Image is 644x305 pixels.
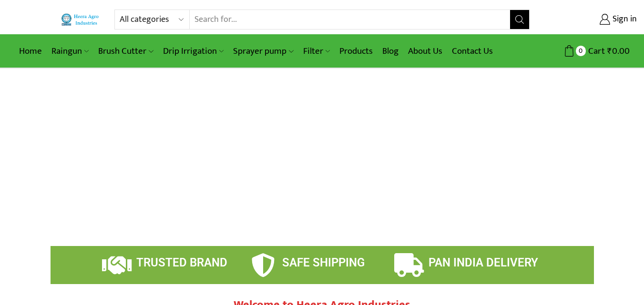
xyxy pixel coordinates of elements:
[539,42,630,60] a: 0 Cart ₹0.00
[190,10,510,29] input: Search for...
[228,40,298,62] a: Sprayer pump
[610,13,637,26] span: Sign in
[544,11,637,28] a: Sign in
[429,256,538,269] span: PAN INDIA DELIVERY
[576,46,586,56] span: 0
[335,40,378,62] a: Products
[282,256,365,269] span: SAFE SHIPPING
[447,40,498,62] a: Contact Us
[607,44,630,59] bdi: 0.00
[298,40,335,62] a: Filter
[14,40,47,62] a: Home
[403,40,447,62] a: About Us
[510,10,529,29] button: Search button
[158,40,228,62] a: Drip Irrigation
[136,256,227,269] span: TRUSTED BRAND
[607,44,612,59] span: ₹
[93,40,158,62] a: Brush Cutter
[378,40,403,62] a: Blog
[586,45,605,58] span: Cart
[47,40,93,62] a: Raingun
